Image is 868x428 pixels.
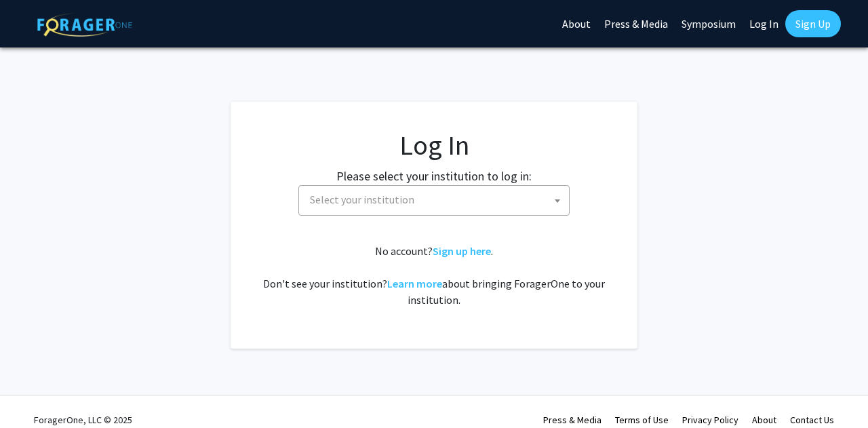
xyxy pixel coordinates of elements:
[336,167,532,185] label: Please select your institution to log in:
[387,277,442,290] a: Learn more about bringing ForagerOne to your institution
[790,414,834,426] a: Contact Us
[258,129,610,161] h1: Log In
[258,243,610,308] div: No account? . Don't see your institution? about bringing ForagerOne to your institution.
[615,414,669,426] a: Terms of Use
[682,414,738,426] a: Privacy Policy
[752,414,776,426] a: About
[433,244,491,258] a: Sign up here
[37,13,132,37] img: ForagerOne Logo
[298,185,570,216] span: Select your institution
[543,414,601,426] a: Press & Media
[785,10,841,37] a: Sign Up
[304,186,569,214] span: Select your institution
[310,193,414,206] span: Select your institution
